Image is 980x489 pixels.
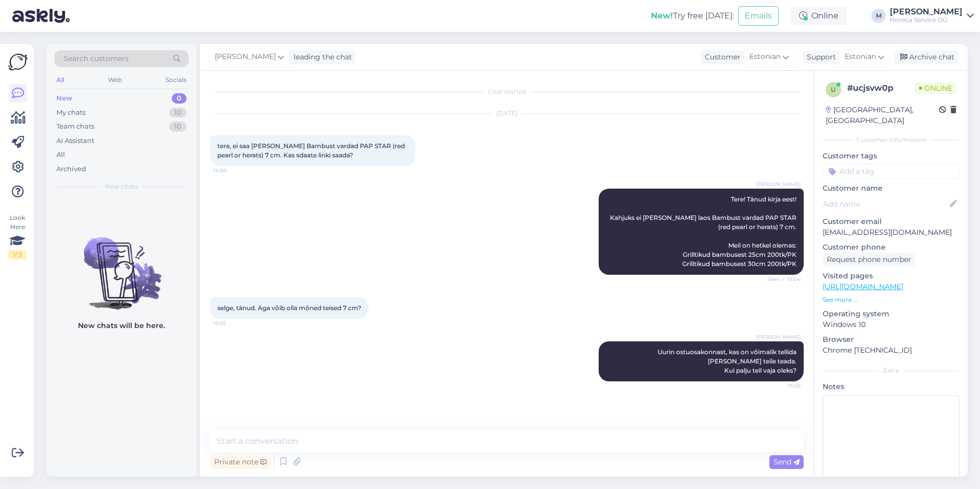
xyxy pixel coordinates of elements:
[823,253,915,267] div: Request phone number
[826,105,939,126] div: [GEOGRAPHIC_DATA], [GEOGRAPHIC_DATA]
[56,150,65,160] div: All
[823,271,959,281] p: Visited pages
[823,151,959,161] p: Customer tags
[78,320,165,331] p: New chats will be here.
[56,136,94,146] div: AI Assistant
[217,304,361,312] span: selge, tänud. Aga võib olla mõned teised 7 cm?
[773,457,800,466] span: Send
[8,52,28,72] img: Askly Logo
[210,455,271,469] div: Private note
[54,73,66,87] div: All
[823,227,959,238] p: [EMAIL_ADDRESS][DOMAIN_NAME]
[823,183,959,194] p: Customer name
[701,52,741,63] div: Customer
[210,87,804,96] div: Chat started
[823,295,959,304] p: See more ...
[915,83,956,94] span: Online
[823,282,903,291] a: [URL][DOMAIN_NAME]
[210,109,804,118] div: [DATE]
[105,182,138,191] span: New chats
[890,8,974,24] a: [PERSON_NAME]Horeca Service OÜ
[823,334,959,345] p: Browser
[749,51,781,63] span: Estonian
[56,164,86,174] div: Archived
[823,366,959,375] div: Extra
[890,16,963,24] div: Horeca Service OÜ
[738,6,779,26] button: Emails
[169,121,187,132] div: 10
[56,93,72,104] div: New
[164,73,189,87] div: Socials
[169,108,187,118] div: 10
[56,108,86,118] div: My chats
[213,167,252,174] span: 14:58
[823,309,959,319] p: Operating system
[823,198,948,210] input: Add name
[823,242,959,253] p: Customer phone
[651,11,673,21] b: New!
[757,333,801,341] span: [PERSON_NAME]
[106,73,124,87] div: Web
[217,142,406,159] span: tere, ei saa [PERSON_NAME] Bambust vardad PAP STAR (red pearl or herats) 7 cm. Kas sdaate linki s...
[831,86,836,93] span: u
[215,51,276,63] span: [PERSON_NAME]
[823,381,959,392] p: Notes
[8,250,27,259] div: 1 / 3
[762,382,801,390] span: 15:06
[651,10,734,22] div: Try free [DATE]:
[762,275,801,283] span: Seen ✓ 15:04
[757,180,801,188] span: [PERSON_NAME]
[823,345,959,356] p: Chrome [TECHNICAL_ID]
[791,7,847,25] div: Online
[823,164,959,179] input: Add a tag
[871,9,886,23] div: M
[890,8,963,16] div: [PERSON_NAME]
[847,82,915,94] div: # ucjsvw0p
[823,319,959,330] p: Windows 10
[823,216,959,227] p: Customer email
[56,121,94,132] div: Team chats
[894,50,958,64] div: Archive chat
[46,219,197,311] img: No chats
[803,52,836,63] div: Support
[290,52,352,63] div: leading the chat
[823,135,959,145] div: Customer information
[64,53,129,64] span: Search customers
[658,348,798,374] span: Uurin ostuosakonnast, kas on võimalik tellida [PERSON_NAME] teile teada. Kui palju teil vaja oleks?
[172,93,187,104] div: 0
[845,51,876,63] span: Estonian
[213,319,252,327] span: 15:05
[8,213,27,259] div: Look Here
